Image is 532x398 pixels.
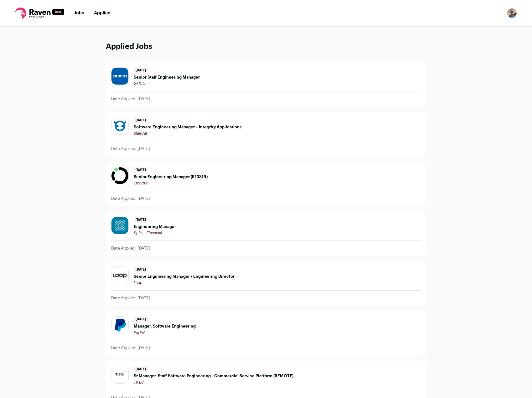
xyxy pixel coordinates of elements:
img: c3fdacb6a4f6ee072903901eca8e30fa9be8bdfc91318245e62bb6cccef19b87.jpg [111,270,128,281]
span: BlueCat [134,132,147,135]
a: [DATE] Manager, Software Engineering PayPal Date Applied: [DATE] [106,311,426,355]
span: Loop [134,281,142,285]
span: Software Engineering Manager – Integrity Applications [134,125,242,130]
a: [DATE] Senior Engineering Manager / Engineering Director Loop Date Applied: [DATE] [106,261,426,306]
a: [DATE] Senior Engineering Manager (R13319) Oportun Date Applied: [DATE] [106,162,426,206]
a: [DATE] Senior Staff Engineering Manager GEICO Date Applied: [DATE] [106,62,426,106]
p: Date Applied: [DATE] [111,196,150,201]
img: 8510209-medium_jpg [507,8,517,18]
p: Date Applied: [DATE] [111,296,150,301]
span: [DATE] [134,217,148,223]
img: a08b33c9c758145257cc5bc0d6fca2b1a011f9d3668b493ea41f44c8f182152e.png [111,117,128,134]
h1: Applied Jobs [106,42,426,52]
p: Date Applied: [DATE] [111,96,150,101]
span: Senior Engineering Manager (R13319) [134,174,208,179]
span: TIFEC [134,380,144,384]
a: [DATE] Engineering Manager Splash Financial Date Applied: [DATE] [106,212,426,256]
img: 576d2157c6dc7e421514ddb5684fb01a7e5a90c1d3d4e3c367c0aa6bf9653495.jpg [111,217,128,234]
span: Oportun [134,181,148,185]
span: [DATE] [134,366,148,372]
img: c8138309e2a31d442dd1269c3a97adc21b2b81e00271120c4a2486aa2a475300.png [111,167,128,184]
span: [DATE] [134,266,148,273]
img: 58da5fe15ec08c86abc5c8fb1424a25c13b7d5ca55c837a70c380ea5d586a04d.jpg [111,68,128,85]
img: f02111fb44465a6a12ed38154745a85114c7a6ba4054830ba8d1dae3ec84ef05.png [111,317,128,333]
span: Splash Financial [134,231,162,235]
span: [DATE] [134,316,148,323]
img: 1bed34e9a7ad1f5e209559f65fd51d1a42f3522dafe3eea08c5e904d6a2faa38 [111,366,128,383]
p: Date Applied: [DATE] [111,246,150,251]
span: Senior Staff Engineering Manager [134,75,200,80]
a: Applied [94,11,111,15]
span: PayPal [134,331,145,334]
a: Jobs [74,11,84,15]
span: Sr Manager, Staff Software Engineering - Commercial Service Platform (REMOTE) [134,374,293,379]
button: Open dropdown [507,8,517,18]
p: Date Applied: [DATE] [111,345,150,350]
p: Date Applied: [DATE] [111,146,150,151]
span: Engineering Manager [134,224,176,229]
span: [DATE] [134,167,148,173]
span: Senior Engineering Manager / Engineering Director [134,274,235,279]
span: Manager, Software Engineering [134,324,196,329]
span: [DATE] [134,67,148,74]
span: GEICO [134,82,146,85]
span: [DATE] [134,117,148,123]
a: [DATE] Software Engineering Manager – Integrity Applications BlueCat Date Applied: [DATE] [106,112,426,156]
